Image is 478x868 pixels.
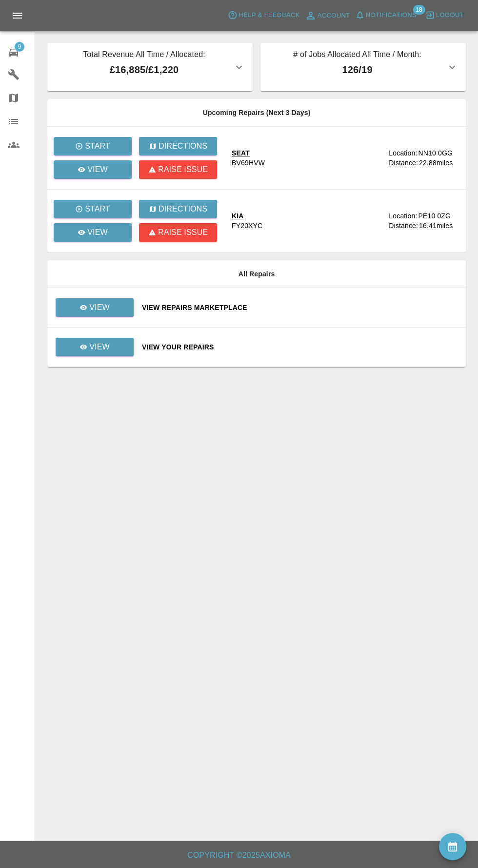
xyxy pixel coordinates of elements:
[54,200,132,218] button: Start
[55,62,233,77] p: £16,885 / £1,220
[47,260,466,288] th: All Repairs
[87,227,108,238] p: View
[439,833,466,860] button: availability
[232,158,265,168] div: BV69HVW
[232,148,265,158] div: SEAT
[56,298,134,317] a: View
[389,211,417,221] div: Location:
[232,211,381,231] a: KIAFY20XYC
[268,62,446,77] p: 126 / 19
[55,343,134,350] a: View
[85,140,110,152] p: Start
[418,211,451,221] div: PE10 0ZG
[142,342,458,352] a: View Your Repairs
[142,303,458,312] a: View Repairs Marketplace
[87,164,108,175] p: View
[85,203,110,215] p: Start
[158,227,208,238] p: Raise issue
[389,148,417,158] div: Location:
[47,43,253,91] button: Total Revenue All Time / Allocated:£16,885/£1,220
[239,10,299,21] span: Help & Feedback
[47,99,466,127] th: Upcoming Repairs (Next 3 Days)
[366,10,417,21] span: Notifications
[419,158,458,168] div: 22.88 miles
[159,203,207,215] p: Directions
[353,8,419,23] button: Notifications
[232,148,381,168] a: SEATBV69HVW
[232,221,262,231] div: FY20XYC
[15,42,24,52] span: 9
[158,164,208,175] p: Raise issue
[139,223,217,242] button: Raise issue
[423,8,466,23] button: Logout
[54,160,132,179] a: View
[159,140,207,152] p: Directions
[419,221,458,231] div: 16.41 miles
[389,148,458,168] a: Location:NN10 0GGDistance:22.88miles
[89,302,110,313] p: View
[318,10,350,21] span: Account
[54,137,132,155] button: Start
[54,223,132,242] a: View
[225,8,302,23] button: Help & Feedback
[389,221,418,231] div: Distance:
[89,341,110,353] p: View
[260,43,466,91] button: # of Jobs Allocated All Time / Month:126/19
[8,849,470,862] h6: Copyright © 2025 Axioma
[232,211,262,221] div: KIA
[56,338,134,356] a: View
[389,158,418,168] div: Distance:
[139,200,217,218] button: Directions
[302,8,353,23] a: Account
[6,4,29,27] button: Open drawer
[389,211,458,231] a: Location:PE10 0ZGDistance:16.41miles
[268,49,446,62] p: # of Jobs Allocated All Time / Month:
[55,49,233,62] p: Total Revenue All Time / Allocated:
[139,137,217,155] button: Directions
[418,148,452,158] div: NN10 0GG
[413,5,425,15] span: 18
[436,10,464,21] span: Logout
[139,160,217,179] button: Raise issue
[55,303,134,311] a: View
